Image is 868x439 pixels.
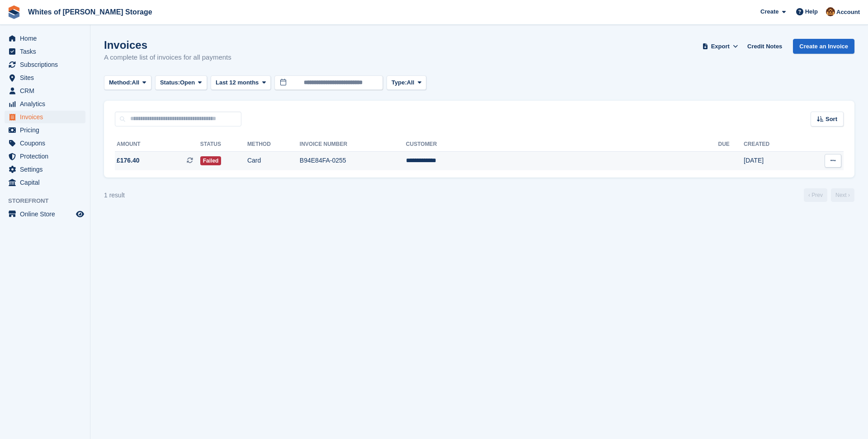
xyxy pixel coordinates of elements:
[20,45,74,58] span: Tasks
[5,98,85,110] a: menu
[20,98,74,110] span: Analytics
[8,196,90,205] span: Storefront
[5,84,85,97] a: menu
[5,71,85,84] a: menu
[760,7,778,16] span: Create
[300,137,406,152] th: Invoice Number
[20,137,74,149] span: Coupons
[300,151,406,170] td: B94E84FA-0255
[387,75,426,90] button: Type: All
[744,137,801,152] th: Created
[5,150,85,163] a: menu
[115,137,200,152] th: Amount
[700,39,740,54] button: Export
[744,151,801,170] td: [DATE]
[5,111,85,123] a: menu
[247,151,300,170] td: Card
[804,188,827,202] a: Previous
[5,208,85,220] a: menu
[826,115,837,124] span: Sort
[392,78,407,87] span: Type:
[75,209,85,219] a: Preview store
[24,5,156,19] a: Whites of [PERSON_NAME] Storage
[5,32,85,45] a: menu
[104,75,151,90] button: Method: All
[20,58,74,71] span: Subscriptions
[406,137,718,152] th: Customer
[20,176,74,189] span: Capital
[5,124,85,136] a: menu
[20,163,74,176] span: Settings
[711,42,730,51] span: Export
[160,78,180,87] span: Status:
[831,188,854,202] a: Next
[20,208,74,220] span: Online Store
[826,7,835,16] img: Eddie White
[104,52,231,63] p: A complete list of invoices for all payments
[247,137,300,152] th: Method
[5,137,85,149] a: menu
[5,176,85,189] a: menu
[20,84,74,97] span: CRM
[109,78,132,87] span: Method:
[802,188,856,202] nav: Page
[407,78,415,87] span: All
[5,45,85,58] a: menu
[117,156,140,165] span: £176.40
[5,58,85,71] a: menu
[5,163,85,176] a: menu
[211,75,271,90] button: Last 12 months
[200,137,247,152] th: Status
[805,7,818,16] span: Help
[180,78,195,87] span: Open
[20,32,74,45] span: Home
[20,150,74,163] span: Protection
[104,191,125,200] div: 1 result
[793,39,854,54] a: Create an Invoice
[155,75,207,90] button: Status: Open
[744,39,786,54] a: Credit Notes
[20,124,74,136] span: Pricing
[132,78,140,87] span: All
[216,78,259,87] span: Last 12 months
[836,8,860,17] span: Account
[7,5,21,19] img: stora-icon-8386f47178a22dfd0bd8f6a31ec36ba5ce8667c1dd55bd0f319d3a0aa187defe.svg
[200,156,222,165] span: Failed
[20,111,74,123] span: Invoices
[20,71,74,84] span: Sites
[718,137,744,152] th: Due
[104,39,231,51] h1: Invoices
